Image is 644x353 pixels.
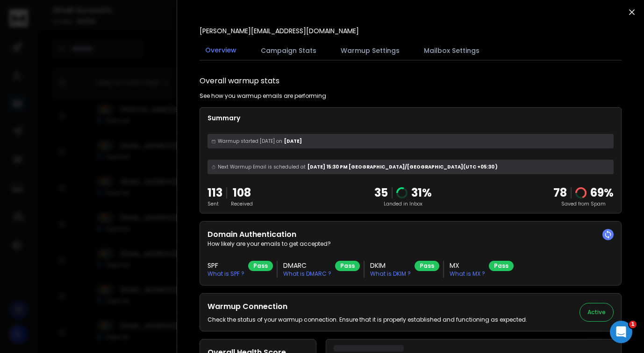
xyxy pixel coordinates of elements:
h2: Domain Authentication [208,229,614,240]
p: Received [231,200,253,207]
span: 1 [629,321,637,328]
p: What is DKIM ? [370,270,411,278]
div: Pass [489,261,514,271]
div: Pass [415,261,439,271]
button: Warmup Settings [335,40,405,61]
p: Saved from Spam [553,200,614,207]
p: What is MX ? [450,270,485,278]
h3: MX [450,261,485,270]
span: Warmup started [DATE] on [218,138,282,145]
h3: DKIM [370,261,411,270]
p: Landed in Inbox [374,200,432,207]
h1: Overall warmup stats [200,75,279,87]
button: Active [580,303,614,322]
p: 108 [231,185,253,200]
p: Check the status of your warmup connection. Ensure that it is properly established and functionin... [208,316,527,324]
p: [PERSON_NAME][EMAIL_ADDRESS][DOMAIN_NAME] [200,26,359,36]
button: Campaign Stats [255,40,322,61]
p: 31 % [411,185,432,200]
span: Next Warmup Email is scheduled at [218,163,306,170]
h3: SPF [208,261,244,270]
p: 35 [374,185,388,200]
iframe: Intercom live chat [610,321,632,343]
h3: DMARC [283,261,331,270]
p: Summary [208,113,614,123]
p: What is DMARC ? [283,270,331,278]
p: What is SPF ? [208,270,244,278]
div: Pass [248,261,273,271]
p: 69 % [590,185,614,200]
p: 113 [208,185,222,200]
h2: Warmup Connection [208,301,527,312]
div: [DATE] [208,134,614,148]
button: Overview [200,40,242,61]
div: [DATE] 15:30 PM [GEOGRAPHIC_DATA]/[GEOGRAPHIC_DATA] (UTC +05:30 ) [208,160,614,174]
p: How likely are your emails to get accepted? [208,240,614,248]
p: Sent [208,200,222,207]
strong: 78 [553,185,567,200]
button: Mailbox Settings [418,40,485,61]
p: See how you warmup emails are performing [200,92,326,100]
div: Pass [335,261,360,271]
